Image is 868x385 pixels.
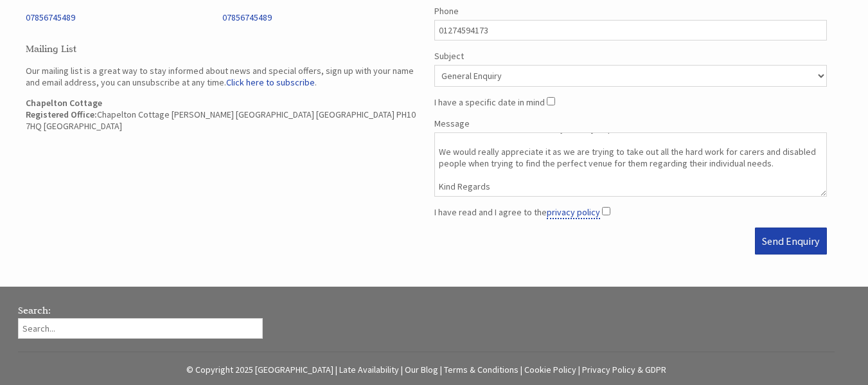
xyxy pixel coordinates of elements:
a: Click here to subscribe [226,76,315,88]
input: Phone Number [434,20,828,40]
a: Our Blog [405,364,438,375]
strong: Chapelton Cottage [26,97,102,109]
label: Phone [434,5,828,17]
span: | [440,364,442,375]
p: Chapelton Cottage [PERSON_NAME] [GEOGRAPHIC_DATA] [GEOGRAPHIC_DATA] PH10 7HQ [GEOGRAPHIC_DATA] [26,97,419,132]
a: 07856745489 [222,12,272,23]
span: | [401,364,403,375]
a: Cookie Policy [524,364,576,375]
a: Privacy Policy & GDPR [582,364,666,375]
label: I have a specific date in mind [434,96,545,108]
input: Search... [18,318,263,339]
label: Message [434,118,828,129]
h3: Mailing List [26,42,419,55]
button: Send Enquiry [755,228,827,255]
h3: Search: [18,304,263,316]
a: © Copyright 2025 [GEOGRAPHIC_DATA] [186,364,333,375]
a: privacy policy [547,206,600,219]
label: I have read and I agree to the [434,206,600,218]
a: Terms & Conditions [444,364,518,375]
span: | [520,364,522,375]
span: | [578,364,580,375]
strong: Registered Office: [26,109,97,120]
label: Subject [434,50,828,62]
a: 07856745489 [26,12,75,23]
span: | [335,364,337,375]
p: Our mailing list is a great way to stay informed about news and special offers, sign up with your... [26,65,419,88]
a: Late Availability [339,364,399,375]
